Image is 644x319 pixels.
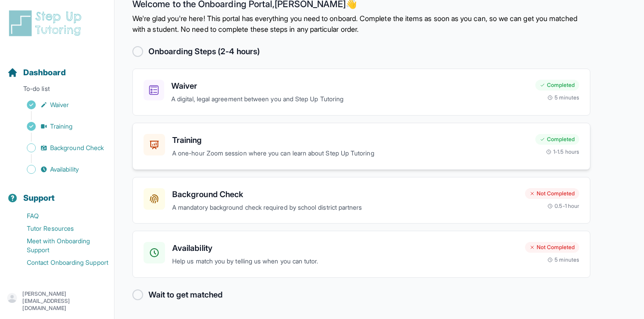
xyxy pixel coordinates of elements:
button: Dashboard [4,52,110,82]
h3: Background Check [172,188,518,201]
a: Meet with Onboarding Support [7,235,114,256]
a: Background Check [7,142,114,154]
div: 1-1.5 hours [546,148,579,155]
span: Background Check [50,143,104,152]
a: Background CheckA mandatory background check required by school district partnersNot Completed0.5... [132,177,590,224]
div: Not Completed [525,242,579,253]
a: AvailabilityHelp us match you by telling us when you can tutor.Not Completed5 minutes [132,231,590,278]
a: Contact Onboarding Support [7,256,114,269]
button: Support [4,177,110,208]
span: Training [50,122,73,131]
button: [PERSON_NAME][EMAIL_ADDRESS][DOMAIN_NAME] [7,290,107,312]
div: 5 minutes [547,94,579,101]
p: A one-hour Zoom session where you can learn about Step Up Tutoring [172,148,528,159]
h3: Training [172,134,528,147]
h2: Wait to get matched [148,289,223,301]
a: Dashboard [7,66,66,79]
a: Training [7,120,114,133]
div: Completed [535,134,579,145]
p: [PERSON_NAME][EMAIL_ADDRESS][DOMAIN_NAME] [22,290,107,312]
span: Waiver [50,100,69,109]
a: Tutor Resources [7,222,114,235]
a: Waiver [7,99,114,111]
p: A mandatory background check required by school district partners [172,203,518,213]
span: Availability [50,165,79,174]
a: WaiverA digital, legal agreement between you and Step Up TutoringCompleted5 minutes [132,69,590,116]
img: logo [7,9,87,38]
h3: Availability [172,242,518,254]
a: Availability [7,163,114,176]
div: Not Completed [525,188,579,199]
div: 5 minutes [547,256,579,263]
a: TrainingA one-hour Zoom session where you can learn about Step Up TutoringCompleted1-1.5 hours [132,123,590,170]
p: A digital, legal agreement between you and Step Up Tutoring [171,94,528,104]
span: Dashboard [23,66,66,79]
span: Support [23,192,55,204]
h3: Waiver [171,80,528,92]
div: 0.5-1 hour [547,203,579,210]
p: Help us match you by telling us when you can tutor. [172,256,518,267]
a: FAQ [7,210,114,222]
h2: Onboarding Steps (2-4 hours) [148,45,260,58]
p: We're glad you're here! This portal has everything you need to onboard. Complete the items as soo... [132,13,590,34]
div: Completed [535,80,579,91]
p: To-do list [4,84,110,97]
